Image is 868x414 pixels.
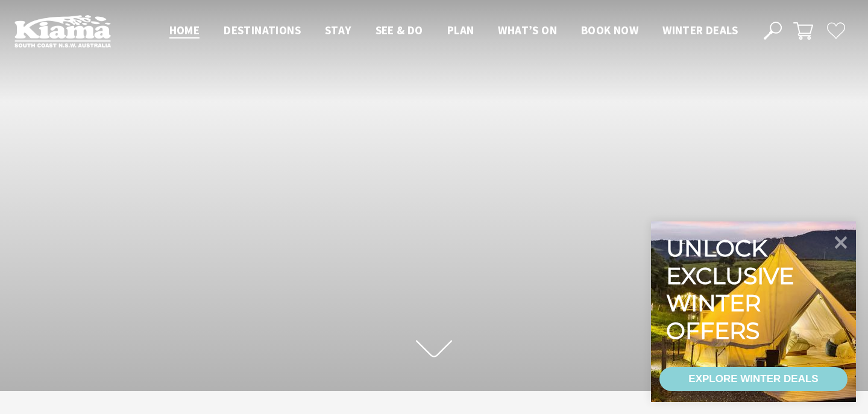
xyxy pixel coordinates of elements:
span: See & Do [376,23,423,37]
div: EXPLORE WINTER DEALS [688,367,818,391]
span: Destinations [224,23,301,37]
a: EXPLORE WINTER DEALS [659,367,848,391]
span: Winter Deals [662,23,738,37]
nav: Main Menu [157,21,750,41]
span: Stay [325,23,351,37]
span: Home [169,23,200,37]
div: Unlock exclusive winter offers [666,235,799,344]
img: Kiama Logo [14,14,111,48]
span: What’s On [498,23,557,37]
span: Plan [447,23,474,37]
span: Book now [581,23,638,37]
